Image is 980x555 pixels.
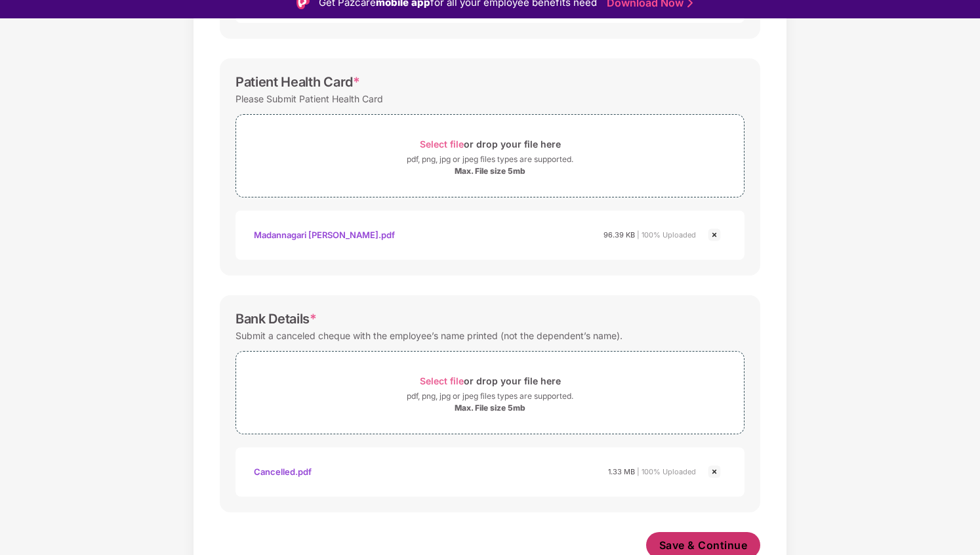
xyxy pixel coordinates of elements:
div: pdf, png, jpg or jpeg files types are supported. [407,153,573,166]
div: Madannagari [PERSON_NAME].pdf [254,224,395,246]
span: Select fileor drop your file herepdf, png, jpg or jpeg files types are supported.Max. File size 5mb [236,361,744,424]
div: Cancelled.pdf [254,461,312,483]
div: or drop your file here [420,372,561,390]
div: Patient Health Card [235,74,360,90]
span: Select fileor drop your file herepdf, png, jpg or jpeg files types are supported.Max. File size 5mb [236,125,744,187]
div: Bank Details [235,311,317,327]
div: Max. File size 5mb [455,403,525,413]
div: Please Submit Patient Health Card [235,90,383,108]
img: svg+xml;base64,PHN2ZyBpZD0iQ3Jvc3MtMjR4MjQiIHhtbG5zPSJodHRwOi8vd3d3LnczLm9yZy8yMDAwL3N2ZyIgd2lkdG... [706,227,722,243]
span: Select file [420,138,464,150]
div: Max. File size 5mb [455,166,525,176]
div: Submit a canceled cheque with the employee’s name printed (not the dependent’s name). [235,327,623,344]
div: pdf, png, jpg or jpeg files types are supported. [407,390,573,403]
span: | 100% Uploaded [637,467,696,476]
span: 96.39 KB [603,230,635,239]
img: svg+xml;base64,PHN2ZyBpZD0iQ3Jvc3MtMjR4MjQiIHhtbG5zPSJodHRwOi8vd3d3LnczLm9yZy8yMDAwL3N2ZyIgd2lkdG... [706,464,722,480]
span: Select file [420,375,464,386]
div: or drop your file here [420,135,561,153]
span: 1.33 MB [608,467,635,476]
span: | 100% Uploaded [637,230,696,239]
span: Save & Continue [659,538,748,552]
